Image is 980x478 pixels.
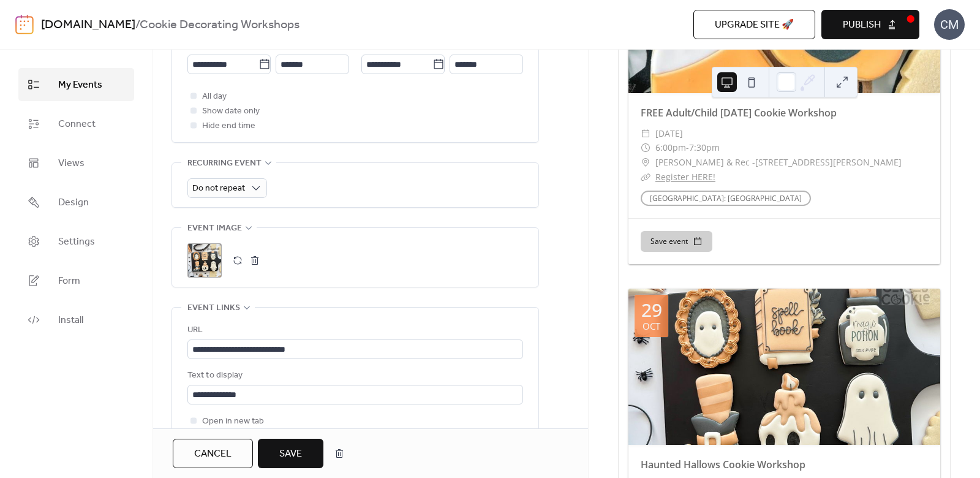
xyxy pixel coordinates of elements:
[18,225,134,258] a: Settings
[18,186,134,219] a: Design
[140,13,300,37] b: Cookie Decorating Workshops
[202,104,260,119] span: Show date only
[187,323,521,338] div: URL
[655,171,715,183] a: Register HERE!
[187,301,240,316] span: Event links
[187,368,521,383] div: Text to display
[18,68,134,101] a: My Events
[279,447,302,461] span: Save
[192,180,245,197] span: Do not repeat
[202,414,264,429] span: Open in new tab
[187,221,242,236] span: Event image
[641,106,837,120] a: FREE Adult/Child [DATE] Cookie Workshop
[18,107,134,140] a: Connect
[641,170,650,184] div: ​
[641,231,712,252] button: Save event
[41,13,135,37] a: [DOMAIN_NAME]
[58,274,80,289] span: Form
[693,10,815,39] button: Upgrade site 🚀
[135,13,140,37] b: /
[715,18,794,32] span: Upgrade site 🚀
[934,9,965,40] div: CM
[58,117,96,132] span: Connect
[18,303,134,336] a: Install
[187,156,262,171] span: Recurring event
[655,126,683,141] span: [DATE]
[58,195,89,210] span: Design
[173,439,253,468] button: Cancel
[641,458,805,471] a: Haunted Hallows Cookie Workshop
[58,78,102,93] span: My Events
[18,146,134,180] a: Views
[194,447,232,461] span: Cancel
[258,439,323,468] button: Save
[58,313,83,328] span: Install
[58,235,95,249] span: Settings
[655,140,686,155] span: 6:00pm
[187,243,222,278] div: ;
[843,18,881,32] span: Publish
[689,140,720,155] span: 7:30pm
[821,10,919,39] button: Publish
[202,119,255,134] span: Hide end time
[202,89,227,104] span: All day
[641,301,662,319] div: 29
[655,155,902,170] span: [PERSON_NAME] & Rec -[STREET_ADDRESS][PERSON_NAME]
[641,155,650,170] div: ​
[18,264,134,297] a: Form
[15,15,34,34] img: logo
[686,140,689,155] span: -
[643,322,660,331] div: Oct
[641,126,650,141] div: ​
[641,140,650,155] div: ​
[58,156,85,171] span: Views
